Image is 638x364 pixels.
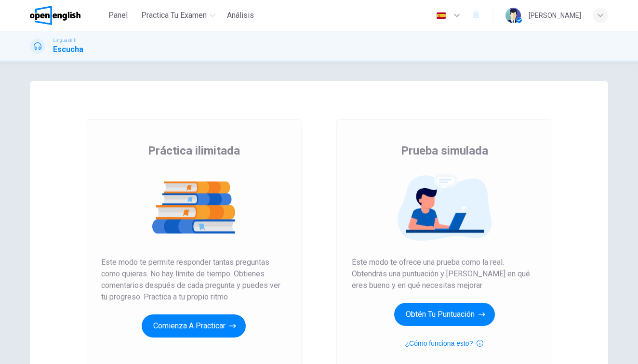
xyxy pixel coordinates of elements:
[352,257,537,291] span: Este modo te ofrece una prueba como la real. Obtendrás una puntuación y [PERSON_NAME] en qué eres...
[394,303,495,326] button: Obtén tu puntuación
[53,44,83,55] h1: Escucha
[101,257,286,303] span: Este modo te permite responder tantas preguntas como quieras. No hay límite de tiempo. Obtienes c...
[529,10,581,21] div: [PERSON_NAME]
[30,6,80,25] img: OpenEnglish logo
[435,12,447,19] img: es
[103,7,133,24] button: Panel
[141,10,207,21] span: Practica tu examen
[401,143,488,158] span: Prueba simulada
[223,7,258,24] button: Análisis
[148,143,240,158] span: Práctica ilimitada
[30,6,103,25] a: OpenEnglish logo
[53,37,77,44] span: Linguaskill
[227,10,254,21] span: Análisis
[505,8,521,23] img: Profile picture
[142,314,246,338] button: Comienza a practicar
[137,7,219,24] button: Practica tu examen
[108,10,128,21] span: Panel
[405,338,484,349] button: ¿Cómo funciona esto?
